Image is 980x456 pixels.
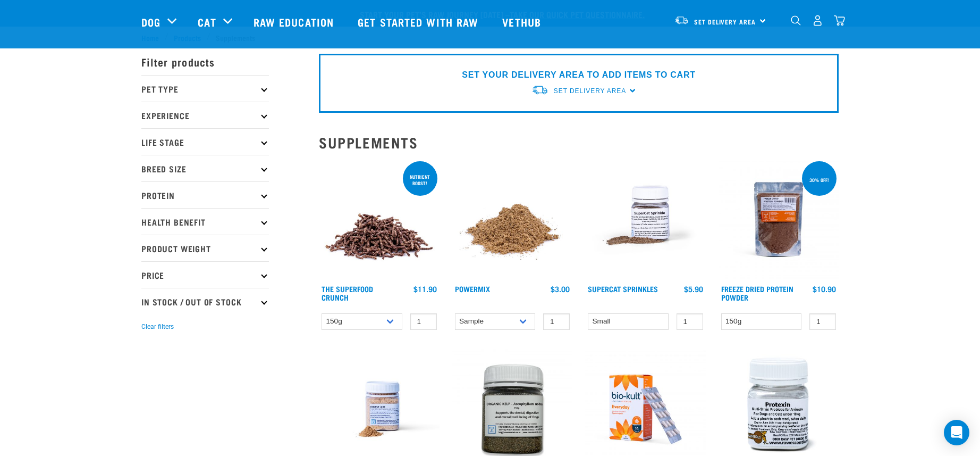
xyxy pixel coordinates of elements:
[805,172,834,188] div: 30% off!
[812,15,823,26] img: user.png
[944,420,969,445] div: Open Intercom Messenger
[403,169,437,191] div: nutrient boost!
[531,85,548,96] img: van-moving.png
[141,288,269,314] p: In Stock / Out Of Stock
[674,15,689,25] img: van-moving.png
[551,285,570,293] div: $3.00
[141,14,160,30] a: Dog
[809,313,836,330] input: 1
[721,287,793,299] a: Freeze Dried Protein Powder
[319,134,839,151] h2: Supplements
[813,285,836,293] div: $10.90
[554,87,626,95] span: Set Delivery Area
[791,15,801,26] img: home-icon-1@2x.png
[141,128,269,155] p: Life Stage
[198,14,216,30] a: Cat
[462,69,695,81] p: SET YOUR DELIVERY AREA TO ADD ITEMS TO CART
[694,20,756,23] span: Set Delivery Area
[141,75,269,102] p: Pet Type
[141,48,269,75] p: Filter products
[452,159,573,280] img: Pile Of PowerMix For Pets
[141,208,269,235] p: Health Benefit
[322,287,373,299] a: The Superfood Crunch
[684,285,703,293] div: $5.90
[141,181,269,208] p: Protein
[834,15,845,26] img: home-icon@2x.png
[588,287,658,291] a: Supercat Sprinkles
[585,159,706,280] img: Plastic Container of SuperCat Sprinkles With Product Shown Outside Of The Bottle
[410,313,437,330] input: 1
[677,313,703,330] input: 1
[413,285,437,293] div: $11.90
[243,1,347,43] a: Raw Education
[455,287,490,291] a: Powermix
[141,235,269,261] p: Product Weight
[492,1,554,43] a: Vethub
[719,159,839,280] img: FD Protein Powder
[543,313,570,330] input: 1
[141,155,269,181] p: Breed Size
[141,102,269,128] p: Experience
[347,1,492,43] a: Get started with Raw
[319,159,440,280] img: 1311 Superfood Crunch 01
[141,322,174,331] button: Clear filters
[141,261,269,288] p: Price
